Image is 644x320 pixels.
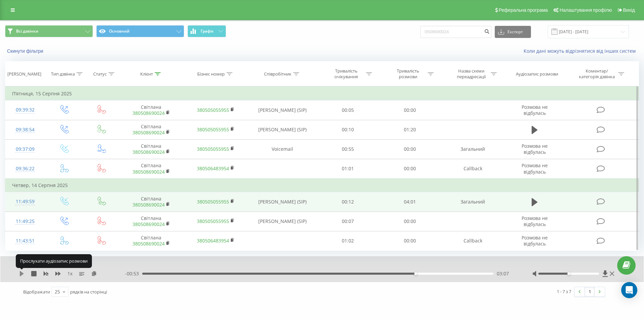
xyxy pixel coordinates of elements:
[379,212,440,231] td: 00:00
[328,68,364,80] div: Тривалість очікування
[248,212,317,231] td: [PERSON_NAME] (SIP)
[495,26,531,38] button: Експорт
[119,231,183,250] td: Світлана
[379,231,440,250] td: 00:00
[317,120,379,139] td: 00:10
[414,272,417,275] div: Accessibility label
[132,240,165,247] a: 380508690024
[119,192,183,212] td: Світлана
[379,120,440,139] td: 01:20
[67,270,72,277] span: 1 x
[522,143,548,155] span: Розмова не відбулась
[197,165,229,172] a: 380506483954
[441,159,505,179] td: Callback
[441,139,505,159] td: Загальний
[7,71,41,77] div: [PERSON_NAME]
[317,159,379,179] td: 01:01
[522,162,548,175] span: Розмова не відбулась
[516,71,558,77] div: Аудіозапис розмови
[248,120,317,139] td: [PERSON_NAME] (SIP)
[197,146,229,152] a: 380505055955
[623,7,635,13] span: Вихід
[12,234,38,247] div: 11:43:51
[132,201,165,208] a: 380508690024
[197,126,229,133] a: 380505055955
[317,100,379,120] td: 00:05
[390,68,426,80] div: Тривалість розмови
[197,107,229,113] a: 380505055955
[567,272,570,275] div: Accessibility label
[197,198,229,205] a: 380505055955
[12,215,38,228] div: 11:49:25
[379,100,440,120] td: 00:00
[420,26,491,38] input: Пошук за номером
[248,192,317,212] td: [PERSON_NAME] (SIP)
[248,100,317,120] td: [PERSON_NAME] (SIP)
[16,254,92,268] div: Прослухати аудіозапис розмови
[12,103,38,117] div: 09:39:32
[524,48,639,54] a: Коли дані можуть відрізнятися вiд інших систем
[197,237,229,244] a: 380506483954
[132,129,165,136] a: 380508690024
[557,288,571,295] div: 1 - 7 з 7
[5,87,639,100] td: П’ятниця, 15 Серпня 2025
[559,7,612,13] span: Налаштування профілю
[317,212,379,231] td: 00:07
[5,179,639,192] td: Четвер, 14 Серпня 2025
[16,29,38,34] span: Всі дзвінки
[379,159,440,179] td: 00:00
[264,71,291,77] div: Співробітник
[96,25,184,37] button: Основний
[51,71,75,77] div: Тип дзвінка
[577,68,616,80] div: Коментар/категорія дзвінка
[119,100,183,120] td: Світлана
[119,159,183,179] td: Світлана
[522,104,548,116] span: Розмова не відбулась
[132,169,165,175] a: 380508690024
[187,25,226,37] button: Графік
[12,123,38,136] div: 09:38:54
[497,270,509,277] span: 03:07
[621,282,637,298] div: Open Intercom Messenger
[5,25,93,37] button: Всі дзвінки
[140,71,153,77] div: Клієнт
[119,212,183,231] td: Світлана
[12,162,38,175] div: 09:36:22
[453,68,489,80] div: Назва схеми переадресації
[132,149,165,155] a: 380508690024
[5,48,47,54] button: Скинути фільтри
[93,71,107,77] div: Статус
[379,192,440,212] td: 04:01
[201,29,214,34] span: Графік
[522,215,548,227] span: Розмова не відбулась
[585,287,595,296] a: 1
[197,71,225,77] div: Бізнес номер
[119,120,183,139] td: Світлана
[132,221,165,227] a: 380508690024
[317,192,379,212] td: 00:12
[317,139,379,159] td: 00:55
[55,288,60,295] div: 25
[197,218,229,224] a: 380505055955
[441,231,505,250] td: Callback
[248,139,317,159] td: Voicemail
[125,270,142,277] span: - 00:53
[317,231,379,250] td: 01:02
[379,139,440,159] td: 00:00
[499,7,548,13] span: Реферальна програма
[70,289,107,295] span: рядків на сторінці
[522,234,548,247] span: Розмова не відбулась
[441,192,505,212] td: Загальний
[12,143,38,156] div: 09:37:09
[132,110,165,116] a: 380508690024
[23,289,50,295] span: Відображати
[12,195,38,208] div: 11:49:59
[119,139,183,159] td: Світлана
